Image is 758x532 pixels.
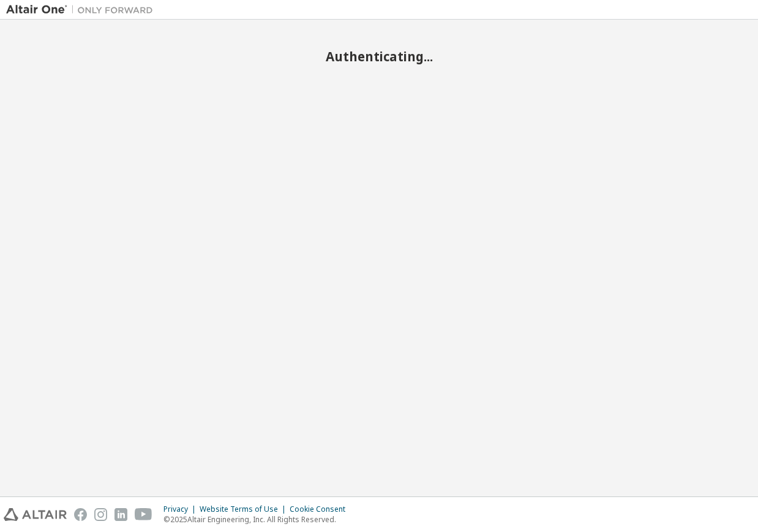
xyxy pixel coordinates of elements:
[4,508,67,521] img: altair_logo.svg
[74,508,87,521] img: facebook.svg
[94,508,107,521] img: instagram.svg
[200,504,290,514] div: Website Terms of Use
[6,4,159,16] img: Altair One
[290,504,353,514] div: Cookie Consent
[135,508,152,521] img: youtube.svg
[163,504,200,514] div: Privacy
[163,514,353,525] p: © 2025 Altair Engineering, Inc. All Rights Reserved.
[114,508,127,521] img: linkedin.svg
[6,48,752,64] h2: Authenticating...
